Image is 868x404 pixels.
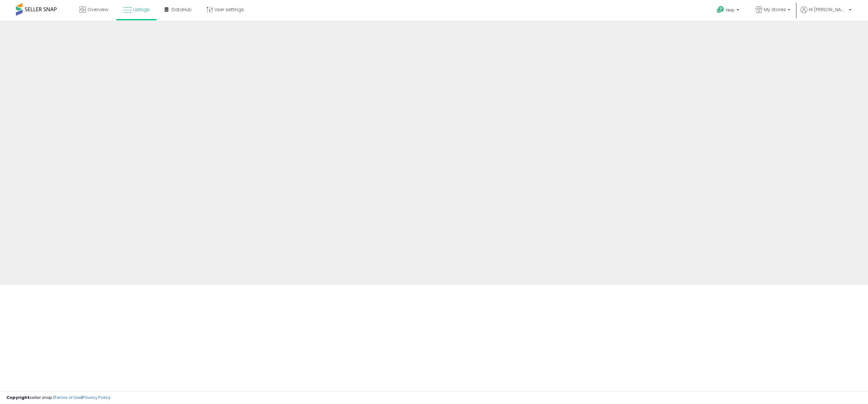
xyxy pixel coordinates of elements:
span: Hi [PERSON_NAME] [809,6,847,13]
a: Help [712,1,745,21]
span: My Stores [764,6,786,13]
i: Get Help [716,6,724,14]
a: Hi [PERSON_NAME] [801,6,851,21]
span: Overview [88,6,108,13]
span: Listings [133,6,150,13]
span: Help [726,7,735,13]
span: DataHub [172,6,192,13]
